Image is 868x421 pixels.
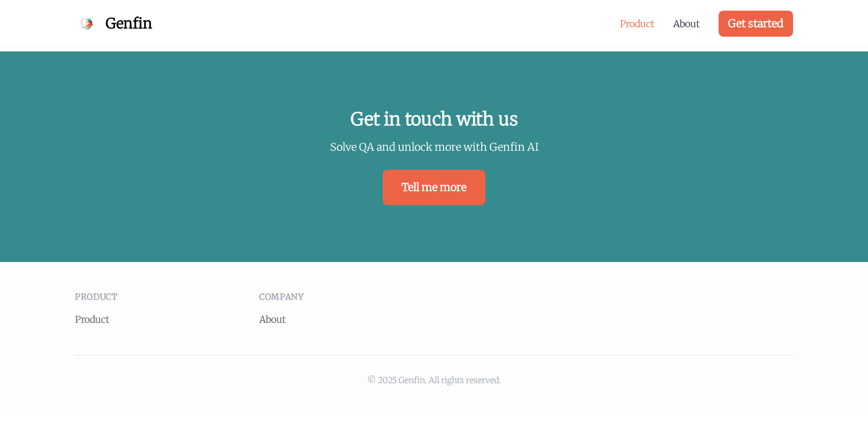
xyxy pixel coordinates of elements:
a: Genfin [75,12,152,35]
a: About [673,17,700,31]
a: Get started [719,11,793,37]
img: Genfin Logo [75,12,99,35]
a: Tell me more [383,170,485,205]
a: Product [620,17,654,31]
a: About [259,313,286,325]
h3: Product [75,291,240,303]
p: © 2025 Genfin. All rights reserved. [75,374,793,386]
h3: Company [259,291,425,303]
span: Genfin [106,14,152,33]
a: Product [75,313,109,325]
